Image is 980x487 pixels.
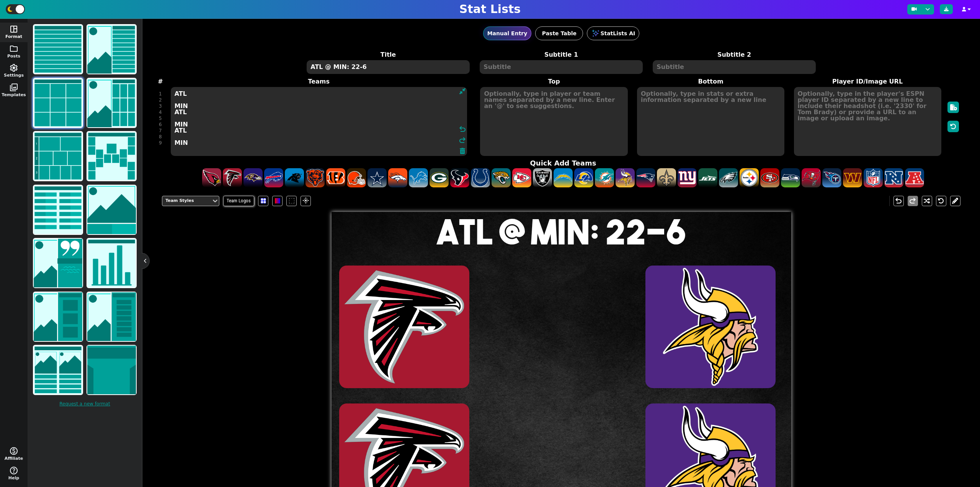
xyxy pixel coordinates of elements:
img: list [34,25,82,74]
span: folder [9,44,18,53]
img: grid [34,79,82,127]
label: Teams [162,77,475,86]
img: chart [87,239,136,287]
label: Player ID/Image URL [789,77,946,86]
h1: ATL @ MIN: 22-6 [332,214,791,249]
img: matchup [87,185,136,234]
label: Bottom [632,77,789,86]
button: Manual Entry [483,26,532,40]
button: StatLists AI [587,26,639,40]
h1: Stat Lists [459,2,521,16]
label: Subtitle 2 [648,50,821,59]
div: 4 [159,109,162,115]
img: highlight [34,292,82,341]
h4: Quick Add Teams [164,159,962,167]
div: 1 [159,91,162,97]
button: undo [893,196,904,206]
span: undo [894,196,903,205]
a: Request a new format [31,397,138,411]
label: Subtitle 1 [475,50,648,59]
span: monetization_on [9,446,18,456]
span: redo [908,196,917,205]
textarea: ATL MIN ATL MIN ATL MIN [171,87,467,156]
label: Top [475,77,632,86]
div: Team Styles [165,198,208,204]
div: 6 [159,121,162,128]
img: scores [34,185,82,234]
img: jersey [87,346,136,394]
span: photo_library [9,83,18,92]
span: redo [458,136,467,145]
span: undo [458,125,467,134]
img: list with image [87,25,136,74]
img: news/quote [34,239,82,287]
div: 3 [159,103,162,109]
span: Team Logos [223,196,254,206]
label: Title [302,50,475,59]
span: space_dashboard [9,25,18,34]
div: 9 [159,140,162,146]
div: 7 [159,128,162,134]
img: tier [34,132,82,180]
div: 5 [159,115,162,121]
img: bracket [87,132,136,180]
span: settings [9,63,18,72]
button: redo [908,196,918,206]
label: # [158,77,163,86]
button: Paste Table [535,26,583,40]
img: comparison [34,346,82,394]
img: lineup [87,292,136,341]
textarea: ATL @ MIN: 22-6 [307,60,469,74]
div: 8 [159,134,162,140]
span: help [9,466,18,475]
img: grid with image [87,79,136,127]
div: 2 [159,97,162,103]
